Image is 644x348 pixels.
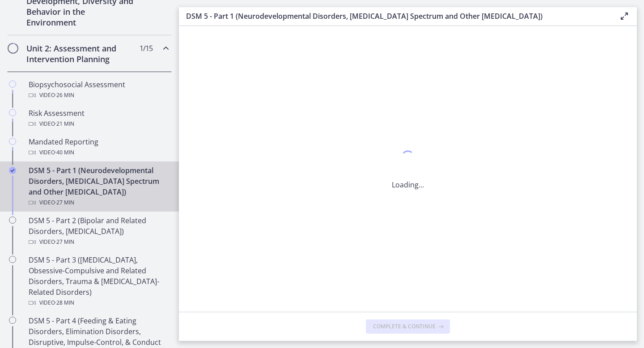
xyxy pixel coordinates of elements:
[29,165,168,208] div: DSM 5 - Part 1 (Neurodevelopmental Disorders, [MEDICAL_DATA] Spectrum and Other [MEDICAL_DATA])
[29,237,168,247] div: Video
[186,11,605,21] h3: DSM 5 - Part 1 (Neurodevelopmental Disorders, [MEDICAL_DATA] Spectrum and Other [MEDICAL_DATA])
[29,197,168,208] div: Video
[29,108,168,129] div: Risk Assessment
[392,179,424,190] p: Loading...
[55,237,74,247] span: · 27 min
[373,323,436,330] span: Complete & continue
[29,255,168,308] div: DSM 5 - Part 3 ([MEDICAL_DATA], Obsessive-Compulsive and Related Disorders, Trauma & [MEDICAL_DAT...
[29,147,168,158] div: Video
[392,148,424,169] div: 1
[26,43,136,64] h2: Unit 2: Assessment and Intervention Planning
[29,215,168,247] div: DSM 5 - Part 2 (Bipolar and Related Disorders, [MEDICAL_DATA])
[366,319,450,334] button: Complete & continue
[29,136,168,158] div: Mandated Reporting
[55,90,74,101] span: · 26 min
[29,119,168,129] div: Video
[29,297,168,308] div: Video
[29,79,168,101] div: Biopsychosocial Assessment
[29,90,168,101] div: Video
[55,147,74,158] span: · 40 min
[140,43,153,54] span: 1 / 15
[9,167,16,174] i: Completed
[55,197,74,208] span: · 27 min
[55,119,74,129] span: · 21 min
[55,297,74,308] span: · 28 min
